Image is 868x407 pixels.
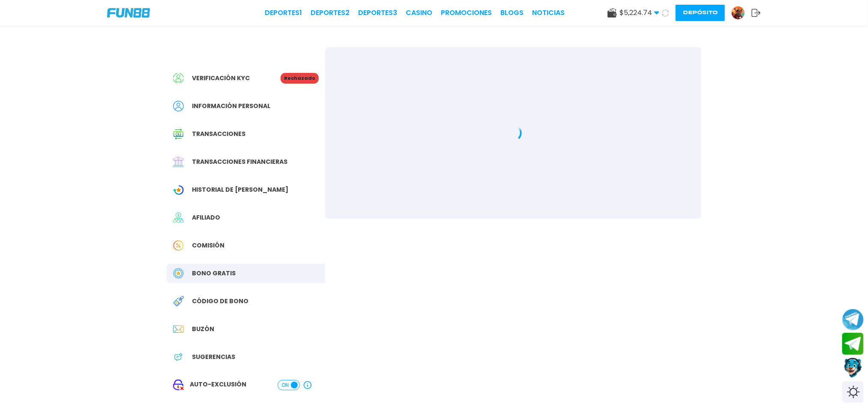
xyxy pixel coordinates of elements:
div: Switch theme [842,381,864,403]
span: $ 5,224.74 [620,8,659,18]
span: Transacciones financieras [192,157,287,166]
span: Afiliado [192,213,220,222]
a: PersonalInformación personal [167,96,325,116]
a: AffiliateAfiliado [167,208,325,227]
span: Código de bono [192,297,248,306]
a: NOTICIAS [532,8,565,18]
span: Buzón [192,325,214,334]
button: Contact customer service [842,357,864,379]
img: Commission [173,240,184,251]
a: Deportes1 [265,8,302,18]
span: Información personal [192,102,270,111]
a: Deportes2 [311,8,350,18]
img: Inbox [173,324,184,335]
img: Affiliate [173,212,184,223]
img: App Feedback [173,352,184,362]
span: Comisión [192,241,224,250]
img: Redeem Bonus [173,296,184,307]
img: Transaction History [173,129,184,139]
a: Transaction HistoryTransacciones [167,124,325,144]
img: Personal [173,101,184,112]
a: Wagering TransactionHistorial de [PERSON_NAME] [167,180,325,199]
span: Transacciones [192,130,245,139]
img: Wagering Transaction [173,184,184,195]
img: Avatar [732,6,745,19]
span: AUTO-EXCLUSIÓN [190,380,246,390]
a: BLOGS [500,8,524,18]
a: Redeem BonusCódigo de bono [167,292,325,311]
button: Depósito [676,5,725,21]
span: ON [281,381,289,389]
span: Bono Gratis [192,269,236,278]
a: InboxBuzón [167,320,325,339]
img: Free Bonus [173,268,184,279]
button: ON [278,380,300,390]
a: Promociones [441,8,492,18]
a: Avatar [731,6,751,20]
a: CASINO [406,8,432,18]
p: Rechazado [281,73,319,84]
img: Close Account [173,380,184,390]
img: Company Logo [107,8,150,18]
a: CommissionComisión [167,236,325,255]
a: Financial TransactionTransacciones financieras [167,152,325,172]
span: Sugerencias [192,353,235,362]
a: Verificación KYCRechazado [167,69,325,88]
button: Join telegram [842,333,864,355]
img: Financial Transaction [173,157,184,167]
a: Free BonusBono Gratis [167,264,325,283]
button: Join telegram channel [842,308,864,331]
a: App FeedbackSugerencias [167,347,325,367]
a: Deportes3 [358,8,397,18]
span: Verificación KYC [192,74,250,83]
span: Historial de [PERSON_NAME] [192,185,288,194]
